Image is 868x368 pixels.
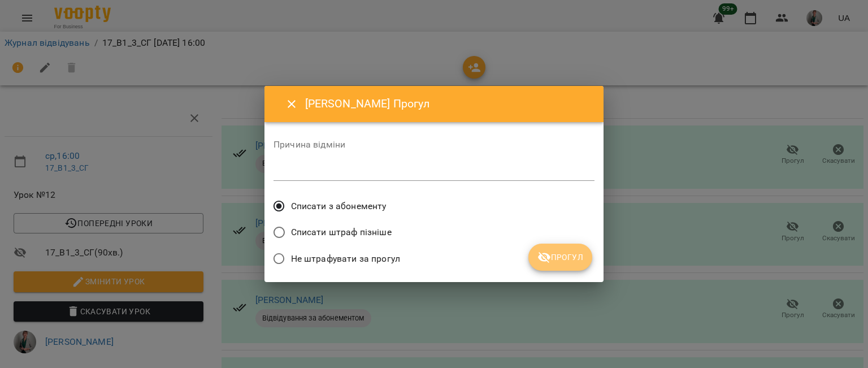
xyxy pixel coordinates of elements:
span: Не штрафувати за прогул [291,252,400,266]
span: Списати штраф пізніше [291,226,392,239]
button: Close [278,90,305,118]
h6: [PERSON_NAME] Прогул [305,95,590,112]
label: Причина відміни [274,140,594,149]
button: Прогул [528,244,592,271]
span: Списати з абонементу [291,200,387,213]
span: Прогул [537,250,583,264]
